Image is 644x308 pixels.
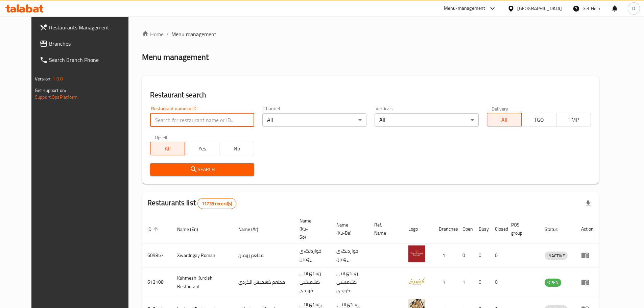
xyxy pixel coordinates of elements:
[490,215,506,243] th: Closed
[49,40,134,48] span: Branches
[473,267,490,297] td: 0
[545,252,568,260] div: INACTIVE
[581,251,594,259] div: Menu
[457,215,473,243] th: Open
[35,74,51,83] span: Version:
[473,215,490,243] th: Busy
[150,142,185,155] button: All
[559,115,588,125] span: TMP
[166,30,169,38] li: /
[487,113,522,126] button: All
[556,113,591,126] button: TMP
[444,4,485,13] div: Menu-management
[336,221,361,237] span: Name (Ku-Ba)
[142,267,172,297] td: 613108
[150,163,254,176] button: Search
[238,225,267,233] span: Name (Ar)
[142,52,209,63] h2: Menu management
[35,86,66,95] span: Get support on:
[150,90,591,100] h2: Restaurant search
[142,243,172,267] td: 609857
[517,5,562,12] div: [GEOGRAPHIC_DATA]
[580,195,596,212] div: Export file
[219,142,254,155] button: No
[545,225,567,233] span: Status
[34,19,139,35] a: Restaurants Management
[433,215,457,243] th: Branches
[222,144,251,153] span: No
[185,142,219,155] button: Yes
[511,221,531,237] span: POS group
[147,198,237,209] h2: Restaurants list
[457,267,473,297] td: 1
[156,165,249,174] span: Search
[233,267,294,297] td: مطعم كشميش الكردي
[300,217,323,241] span: Name (Ku-So)
[49,23,134,31] span: Restaurants Management
[375,113,479,127] div: All
[197,198,236,209] div: Total records count
[142,30,164,38] a: Home
[331,243,369,267] td: خواردنگەی ڕۆمان
[188,144,217,153] span: Yes
[473,243,490,267] td: 0
[403,215,433,243] th: Logo
[49,56,134,64] span: Search Branch Phone
[433,267,457,297] td: 1
[576,215,599,243] th: Action
[147,225,160,233] span: ID
[150,113,254,127] input: Search for restaurant name or ID..
[490,243,506,267] td: 0
[374,221,395,237] span: Ref. Name
[142,30,599,38] nav: breadcrumb
[545,279,561,287] div: OPEN
[35,93,78,101] a: Support.OpsPlatform
[34,35,139,52] a: Branches
[433,243,457,267] td: 1
[545,279,561,286] span: OPEN
[408,273,425,289] img: Kshmesh Kurdish Restaurant
[331,267,369,297] td: رێستۆرانتی کشمیشى كوردى
[581,278,594,286] div: Menu
[490,115,519,125] span: All
[198,200,236,207] span: 11735 record(s)
[521,113,556,126] button: TGO
[524,115,553,125] span: TGO
[171,30,216,38] span: Menu management
[545,252,568,260] span: INACTIVE
[294,267,331,297] td: رێستۆرانتی کشمیشى كوردى
[155,135,167,140] label: Upsell
[172,267,233,297] td: Kshmesh Kurdish Restaurant
[177,225,207,233] span: Name (En)
[172,243,233,267] td: Xwardngay Roman
[408,245,425,262] img: Xwardngay Roman
[490,267,506,297] td: 0
[262,113,366,127] div: All
[492,106,508,111] label: Delivery
[632,5,635,12] span: D
[233,243,294,267] td: مطعم رومان
[52,74,63,83] span: 1.0.0
[457,243,473,267] td: 0
[294,243,331,267] td: خواردنگەی ڕۆمان
[34,52,139,68] a: Search Branch Phone
[153,144,182,153] span: All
